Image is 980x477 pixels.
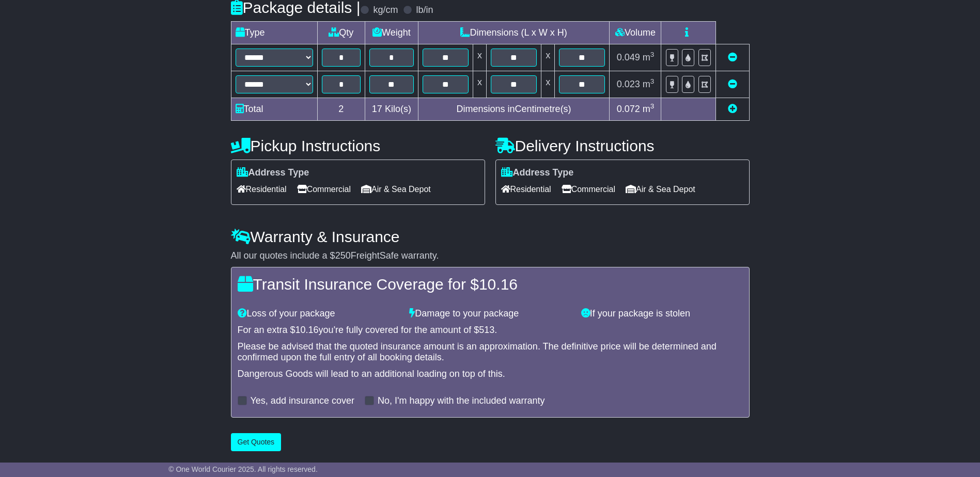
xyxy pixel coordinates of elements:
[650,77,655,85] sup: 3
[373,5,398,16] label: kg/cm
[728,79,737,89] a: Remove this item
[238,276,743,293] h4: Transit Insurance Coverage for $
[232,308,405,320] div: Loss of your package
[728,52,737,62] a: Remove this item
[238,325,743,336] div: For an extra $ you're fully covered for the amount of $ .
[610,22,661,44] td: Volume
[335,250,351,261] span: 250
[541,71,555,98] td: x
[626,181,695,197] span: Air & Sea Depot
[617,79,640,89] span: 0.023
[617,104,640,114] span: 0.072
[365,98,418,121] td: Kilo(s)
[237,167,309,179] label: Address Type
[231,250,750,262] div: All our quotes include a $ FreightSafe warranty.
[251,395,354,407] label: Yes, add insurance cover
[361,181,431,197] span: Air & Sea Depot
[237,181,287,197] span: Residential
[643,79,655,89] span: m
[643,104,655,114] span: m
[295,325,319,335] span: 10.16
[473,71,486,98] td: x
[231,228,750,245] h4: Warranty & Insurance
[231,22,317,44] td: Type
[416,5,433,16] label: lb/in
[168,465,318,473] span: © One World Courier 2025. All rights reserved.
[231,433,282,451] button: Get Quotes
[418,98,610,121] td: Dimensions in Centimetre(s)
[317,22,365,44] td: Qty
[479,276,518,293] span: 10.16
[404,308,576,320] div: Damage to your package
[562,181,615,197] span: Commercial
[650,51,655,58] sup: 3
[473,44,486,71] td: x
[479,325,494,335] span: 513
[495,137,750,154] h4: Delivery Instructions
[617,52,640,62] span: 0.049
[501,167,574,179] label: Address Type
[365,22,418,44] td: Weight
[418,22,610,44] td: Dimensions (L x W x H)
[238,341,743,363] div: Please be advised that the quoted insurance amount is an approximation. The definitive price will...
[231,98,317,121] td: Total
[378,395,545,407] label: No, I'm happy with the included warranty
[501,181,551,197] span: Residential
[317,98,365,121] td: 2
[297,181,351,197] span: Commercial
[650,102,655,110] sup: 3
[643,52,655,62] span: m
[372,104,382,114] span: 17
[231,137,485,154] h4: Pickup Instructions
[541,44,555,71] td: x
[238,369,743,380] div: Dangerous Goods will lead to an additional loading on top of this.
[576,308,748,320] div: If your package is stolen
[728,104,737,114] a: Add new item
